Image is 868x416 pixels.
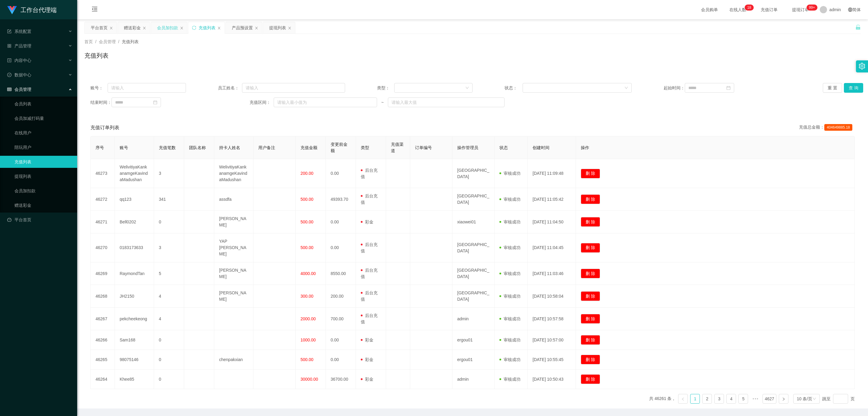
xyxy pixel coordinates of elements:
[14,98,72,110] a: 会员列表
[361,290,378,302] span: 后台充值
[690,394,700,403] a: 1
[154,211,184,233] td: 0
[747,5,749,11] p: 1
[7,87,31,92] span: 会员管理
[159,145,176,150] span: 充值笔数
[738,394,748,404] li: 5
[361,313,378,324] span: 后台充值
[499,271,520,276] span: 审核成功
[154,308,184,330] td: 4
[388,98,504,107] input: 请输入最大值
[91,285,115,308] td: 46268
[581,355,600,364] button: 删 除
[7,29,31,34] span: 系统配置
[115,285,154,308] td: JH2150
[726,86,731,90] i: 图标: calendar
[192,26,196,30] i: 图标: sync
[452,233,495,262] td: [GEOGRAPHIC_DATA]
[269,22,286,34] div: 提现列表
[14,199,72,211] a: 赠送彩金
[763,394,776,404] li: 4627
[649,394,676,404] li: 共 46261 条，
[258,145,275,150] span: 用户备注
[115,262,154,285] td: RaymondTan
[300,316,316,321] span: 2000.00
[7,43,31,48] span: 产品管理
[499,171,520,176] span: 审核成功
[726,8,749,12] span: 在线人数
[452,262,495,285] td: [GEOGRAPHIC_DATA]
[528,233,576,262] td: [DATE] 11:04:45
[115,159,154,188] td: WelivitiyaKankanamgeKavindaMadushan
[115,233,154,262] td: 0183173633
[824,124,852,131] span: 404649885.18
[14,141,72,153] a: 陪玩用户
[726,394,736,404] li: 4
[855,24,861,30] i: 图标: unlock
[528,211,576,233] td: [DATE] 11:04:50
[7,72,31,77] span: 数据中心
[499,357,520,362] span: 审核成功
[214,350,253,370] td: chenpakxian
[91,350,115,370] td: 46265
[91,188,115,211] td: 46272
[499,294,520,299] span: 审核成功
[214,211,253,233] td: [PERSON_NAME]
[782,397,785,401] i: 图标: right
[452,350,495,370] td: ergou01
[361,357,373,362] span: 彩金
[326,370,356,389] td: 36700.00
[214,159,253,188] td: WelivitiyaKankanamgeKavindaMadushan
[300,197,313,202] span: 500.00
[300,271,316,276] span: 4000.00
[581,269,600,278] button: 删 除
[143,26,146,30] i: 图标: close
[361,194,378,205] span: 后台充值
[7,214,72,226] a: 图标: dashboard平台首页
[581,243,600,253] button: 删 除
[750,394,760,404] span: •••
[91,22,108,34] div: 平台首页
[115,370,154,389] td: Khee85
[91,159,115,188] td: 46273
[84,39,93,44] span: 首页
[326,211,356,233] td: 0.00
[154,188,184,211] td: 341
[154,159,184,188] td: 3
[326,308,356,330] td: 700.00
[91,330,115,350] td: 46266
[7,58,31,63] span: 内容中心
[300,357,313,362] span: 500.00
[361,377,373,382] span: 彩金
[361,268,378,279] span: 后台充值
[528,159,576,188] td: [DATE] 11:09:48
[255,26,258,30] i: 图标: close
[452,285,495,308] td: [GEOGRAPHIC_DATA]
[499,219,520,224] span: 审核成功
[96,145,104,150] span: 序号
[326,233,356,262] td: 0.00
[779,394,788,404] li: 下一页
[214,188,253,211] td: assdfa
[232,22,253,34] div: 产品预设置
[859,63,865,69] i: 图标: setting
[124,22,141,34] div: 赠送彩金
[91,211,115,233] td: 46271
[799,124,855,131] div: 充值总金额：
[581,194,600,204] button: 删 除
[844,83,863,93] button: 查 询
[154,330,184,350] td: 0
[300,338,316,342] span: 1000.00
[300,219,313,224] span: 500.00
[452,188,495,211] td: [GEOGRAPHIC_DATA]
[452,330,495,350] td: ergou01
[750,394,760,404] li: 向后 5 页
[115,308,154,330] td: pekcheekeong
[361,168,378,179] span: 后台充值
[250,99,274,106] span: 充值区间：
[797,394,812,403] div: 10 条/页
[115,330,154,350] td: Sam168
[219,145,240,150] span: 持卡人姓名
[848,8,852,12] i: 图标: global
[499,145,508,150] span: 状态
